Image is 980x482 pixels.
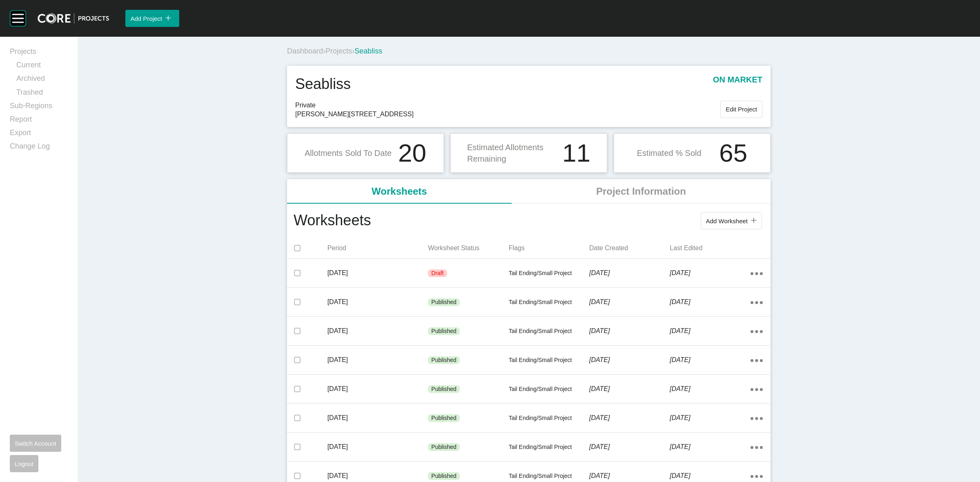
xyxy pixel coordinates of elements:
p: [DATE] [327,269,428,278]
p: Published [431,443,457,451]
p: [DATE] [670,269,750,278]
p: Tail Ending/Small Project [509,356,589,364]
p: [DATE] [327,298,428,307]
p: Worksheet Status [428,244,508,253]
p: Published [431,298,457,307]
p: [DATE] [589,442,670,451]
span: [PERSON_NAME][STREET_ADDRESS] [295,110,720,119]
button: Edit Project [720,101,762,118]
p: Estimated % Sold [637,147,702,159]
button: Switch Account [10,435,61,452]
a: Export [10,128,68,141]
a: Dashboard [287,47,323,55]
p: Published [431,327,457,335]
li: Project Information [512,179,771,204]
a: Sub-Regions [10,101,68,114]
p: [DATE] [670,471,750,480]
p: Date Created [589,244,670,253]
p: [DATE] [589,413,670,422]
li: Worksheets [287,179,512,204]
p: Tail Ending/Small Project [509,327,589,335]
h1: Seabliss [295,74,351,94]
p: [DATE] [589,298,670,307]
p: on market [713,74,762,94]
h1: 65 [719,140,747,166]
a: Current [16,60,68,73]
a: Trashed [16,87,68,101]
span: Add Worksheet [706,218,748,224]
p: [DATE] [327,384,428,393]
span: Seabliss [354,47,382,55]
p: [DATE] [589,471,670,480]
a: Change Log [10,141,68,155]
p: Estimated Allotments Remaining [467,142,557,164]
button: Add Worksheet [701,212,762,229]
span: › [323,47,325,55]
p: Tail Ending/Small Project [509,269,589,278]
p: [DATE] [670,355,750,364]
a: Projects [325,47,352,55]
p: [DATE] [670,298,750,307]
p: [DATE] [327,327,428,335]
p: Published [431,414,457,422]
h1: 20 [398,140,426,166]
span: › [352,47,354,55]
h1: 11 [562,140,590,166]
p: [DATE] [670,327,750,335]
p: [DATE] [589,355,670,364]
p: Published [431,385,457,393]
p: [DATE] [589,327,670,335]
p: Draft [431,269,443,278]
img: core-logo-dark.3138cae2.png [38,13,109,24]
p: [DATE] [589,384,670,393]
span: Switch Account [15,440,56,447]
p: [DATE] [327,355,428,364]
span: Logout [15,460,33,467]
a: Archived [16,73,68,87]
p: Published [431,472,457,480]
p: Tail Ending/Small Project [509,443,589,451]
p: [DATE] [670,442,750,451]
p: Tail Ending/Small Project [509,298,589,307]
h1: Worksheets [294,210,371,231]
p: Tail Ending/Small Project [509,414,589,422]
button: Logout [10,455,38,472]
p: Tail Ending/Small Project [509,472,589,480]
p: Tail Ending/Small Project [509,385,589,393]
span: Private [295,101,720,110]
a: Projects [10,47,68,60]
span: Add Project [130,15,162,22]
p: Flags [509,244,589,253]
p: Last Edited [670,244,750,253]
button: Add Project [125,10,179,27]
a: Report [10,114,68,128]
p: [DATE] [327,442,428,451]
p: Published [431,356,457,364]
p: [DATE] [589,269,670,278]
span: Edit Project [726,106,757,113]
p: Period [327,244,428,253]
p: [DATE] [327,413,428,422]
p: Allotments Sold To Date [305,147,392,159]
p: [DATE] [327,471,428,480]
p: [DATE] [670,384,750,393]
p: [DATE] [670,413,750,422]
